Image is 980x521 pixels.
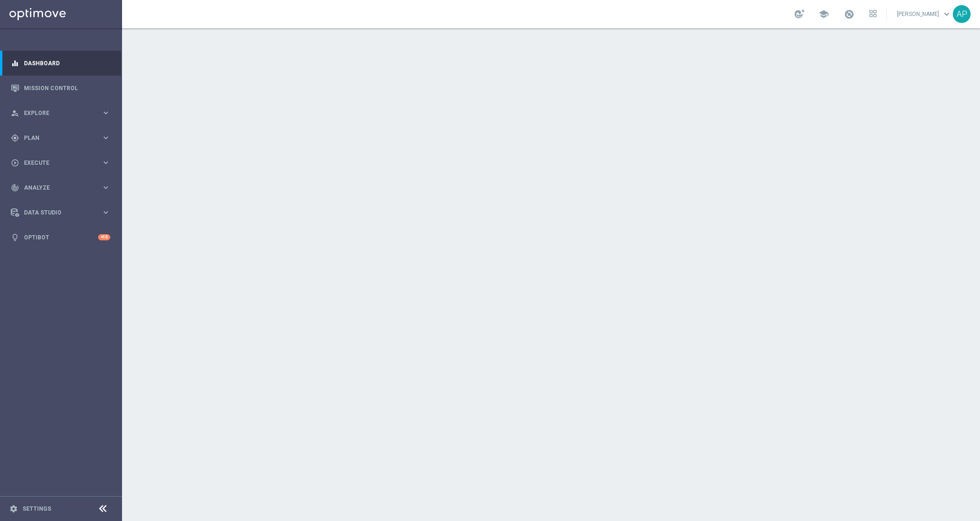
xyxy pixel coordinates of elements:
div: +10 [98,234,110,240]
a: Optibot [24,225,98,250]
span: Analyze [24,185,101,191]
i: keyboard_arrow_right [101,183,110,192]
div: Execute [11,159,101,167]
div: Data Studio [11,208,101,217]
div: Optibot [11,225,110,250]
div: Dashboard [11,51,110,76]
div: Analyze [11,184,101,192]
i: person_search [11,109,19,117]
i: track_changes [11,184,19,192]
button: track_changes Analyze keyboard_arrow_right [10,184,111,192]
button: gps_fixed Plan keyboard_arrow_right [10,134,111,142]
i: keyboard_arrow_right [101,108,110,117]
i: settings [9,505,18,513]
a: Mission Control [24,76,110,100]
span: school [819,9,829,19]
i: keyboard_arrow_right [101,208,110,217]
a: [PERSON_NAME]keyboard_arrow_down [896,7,953,21]
a: Dashboard [24,51,110,76]
button: play_circle_outline Execute keyboard_arrow_right [10,159,111,167]
span: Plan [24,135,101,141]
div: Mission Control [11,76,110,100]
span: Data Studio [24,210,101,215]
i: gps_fixed [11,134,19,142]
i: play_circle_outline [11,159,19,167]
button: Data Studio keyboard_arrow_right [10,209,111,216]
i: keyboard_arrow_right [101,133,110,142]
i: equalizer [11,59,19,68]
i: lightbulb [11,233,19,242]
a: Settings [23,506,51,512]
span: keyboard_arrow_down [942,9,952,19]
span: Explore [24,110,101,116]
div: Explore [11,109,101,117]
button: lightbulb Optibot +10 [10,234,111,241]
button: equalizer Dashboard [10,60,111,67]
i: keyboard_arrow_right [101,158,110,167]
div: Plan [11,134,101,142]
div: AP [953,5,971,23]
button: person_search Explore keyboard_arrow_right [10,109,111,117]
span: Execute [24,160,101,166]
button: Mission Control [10,84,111,92]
